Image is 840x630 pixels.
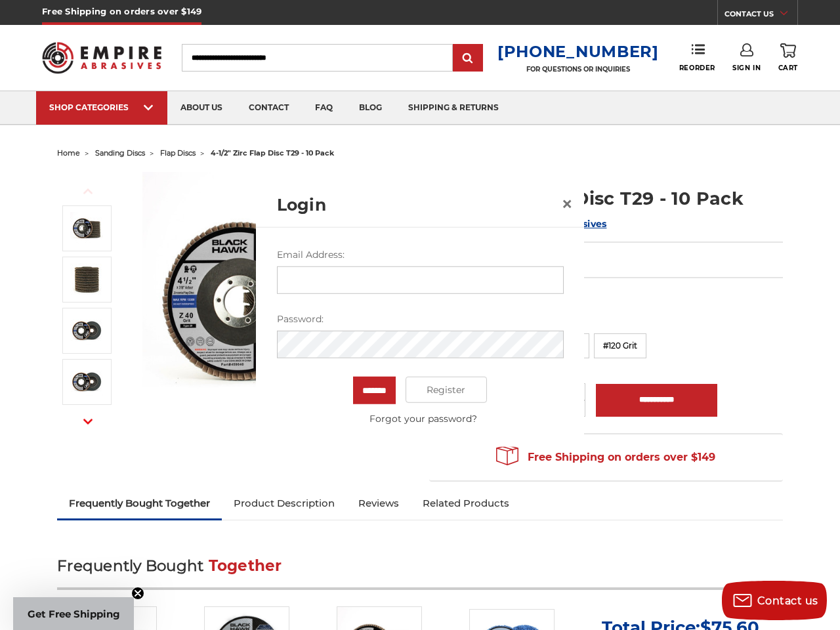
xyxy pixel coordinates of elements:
[236,91,302,125] a: contact
[556,193,577,214] a: Close
[406,377,488,403] a: Register
[346,91,395,125] a: blog
[679,43,715,72] a: Reorder
[277,312,564,326] label: Password:
[778,64,798,72] span: Cart
[167,91,236,125] a: about us
[277,248,564,262] label: Email Address:
[455,45,481,72] input: Submit
[49,102,154,112] div: SHOP CATEGORIES
[70,263,103,296] img: 10 pack of premium black hawk flap discs
[724,7,797,25] a: CONTACT US
[72,177,104,205] button: Previous
[277,193,556,218] h2: Login
[72,408,104,436] button: Next
[679,64,715,72] span: Reorder
[211,148,334,157] span: 4-1/2" zirc flap disc t29 - 10 pack
[732,64,761,72] span: Sign In
[497,42,659,61] a: [PHONE_NUMBER]
[283,412,563,426] a: Forgot your password?
[395,91,512,125] a: shipping & returns
[561,190,573,216] span: ×
[57,148,80,157] a: home
[429,186,783,211] h1: 4-1/2" Zirc Flap Disc T29 - 10 Pack
[70,212,103,245] img: 4.5" Black Hawk Zirconia Flap Disc 10 Pack
[778,43,798,72] a: Cart
[429,313,783,326] label: Choose Your Grit:
[497,65,659,73] p: FOR QUESTIONS OR INQUIRIES
[496,444,715,471] span: Free Shipping on orders over $149
[222,489,346,518] a: Product Description
[302,91,346,125] a: faq
[722,581,827,620] button: Contact us
[57,489,222,518] a: Frequently Bought Together
[70,314,103,347] img: 40 grit zirc flap disc
[411,489,521,518] a: Related Products
[42,34,161,81] img: Empire Abrasives
[70,366,103,398] img: 60 grit zirc flap disc
[346,489,411,518] a: Reviews
[160,148,196,157] a: flap discs
[209,556,282,575] span: Together
[28,608,120,620] span: Get Free Shipping
[757,595,818,607] span: Contact us
[57,556,203,575] span: Frequently Bought
[131,587,144,600] button: Close teaser
[142,172,405,434] img: 4.5" Black Hawk Zirconia Flap Disc 10 Pack
[13,597,134,630] div: Get Free ShippingClose teaser
[95,148,145,157] a: sanding discs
